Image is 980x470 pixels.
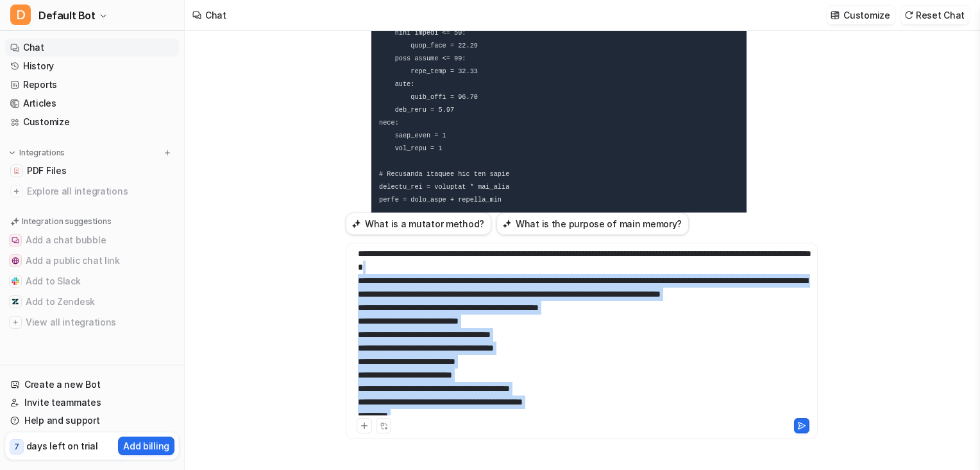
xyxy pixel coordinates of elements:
[8,148,17,157] img: expand menu
[12,257,19,265] img: Add a public chat link
[221,21,244,44] div: Close
[5,376,179,394] a: Create a new Bot
[831,10,840,20] img: customize
[5,39,179,57] a: Chat
[26,439,98,453] p: days left on trial
[12,236,19,244] img: Add a chat bubble
[22,216,111,227] p: Integration suggestions
[118,437,174,455] button: Add billing
[27,164,66,177] span: PDF Files
[496,213,689,235] button: What is the purpose of main memory?
[74,21,100,46] img: Profile image for eesel
[10,185,23,198] img: explore all integrations
[5,182,179,200] a: Explore all integrations
[26,113,231,135] p: How can we help?
[13,151,244,186] div: Send us a message
[205,8,226,22] div: Chat
[14,441,19,453] p: 7
[5,250,179,271] button: Add a public chat linkAdd a public chat link
[5,394,179,412] a: Invite teammates
[5,57,179,75] a: History
[10,4,31,25] span: D
[5,162,179,180] a: PDF FilesPDF Files
[827,6,895,24] button: Customize
[49,425,78,434] span: Home
[5,113,179,131] a: Customize
[12,298,19,306] img: Add to Zendesk
[38,6,96,24] span: Default Bot
[128,393,257,444] button: Messages
[5,230,179,250] button: Add a chat bubbleAdd a chat bubble
[5,271,179,292] button: Add to SlackAdd to Slack
[123,439,169,453] p: Add billing
[904,10,913,20] img: reset
[5,146,69,159] button: Integrations
[26,91,231,113] p: Hi there 👋
[19,148,65,158] p: Integrations
[27,181,174,202] span: Explore all integrations
[26,162,214,175] div: Send us a message
[346,213,491,235] button: What is a mutator method?
[843,8,890,22] p: Customize
[26,21,51,46] img: Profile image for Patrick
[12,277,19,285] img: Add to Slack
[5,94,179,112] a: Articles
[5,312,179,333] button: View all integrationsView all integrations
[50,21,76,46] img: Profile image for Katelin
[5,76,179,94] a: Reports
[5,412,179,430] a: Help and support
[171,425,215,434] span: Messages
[12,318,19,326] img: View all integrations
[5,292,179,312] button: Add to ZendeskAdd to Zendesk
[163,148,172,157] img: menu_add.svg
[900,6,970,24] button: Reset Chat
[13,167,21,175] img: PDF Files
